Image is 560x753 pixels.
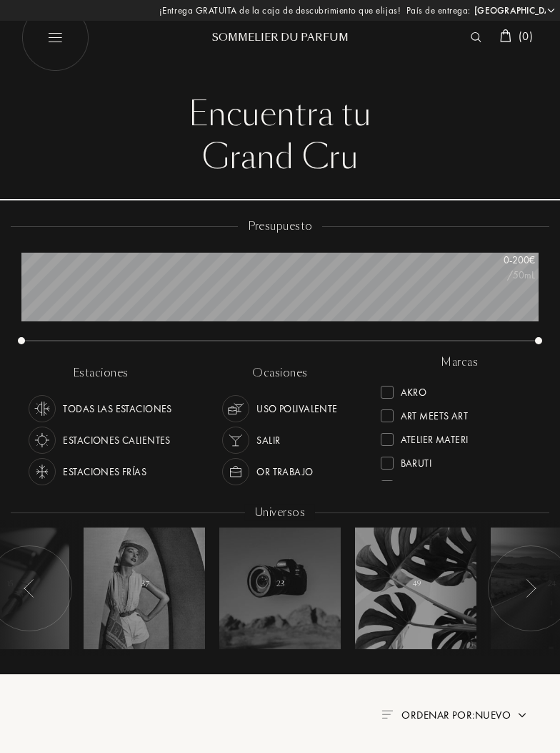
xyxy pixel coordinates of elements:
[401,404,468,423] div: Art Meets Art
[464,253,535,268] div: 0 - 200 €
[63,427,170,454] div: Estaciones calientes
[32,399,52,419] img: usage_season_average_white.svg
[32,462,52,482] img: usage_season_cold_white.svg
[276,579,285,589] span: 23
[464,268,535,283] div: /50mL
[226,462,246,482] img: usage_occasion_work_white.svg
[431,354,488,371] div: marcas
[525,579,536,598] img: arr_left.svg
[256,458,313,485] div: or trabajo
[381,710,393,719] img: filter_by.png
[24,579,35,598] img: arr_left.svg
[401,475,471,494] div: Binet-Papillon
[141,579,149,589] span: 37
[516,709,528,721] img: arrow.png
[245,505,315,521] div: Universos
[256,395,337,422] div: Uso polivalente
[401,708,511,722] span: Ordenar por: Nuevo
[471,32,481,42] img: search_icn_white.svg
[226,430,246,450] img: usage_occasion_party_white.svg
[242,365,317,382] div: ocasiones
[63,365,139,382] div: estaciones
[256,427,280,454] div: Salir
[401,380,427,399] div: Akro
[406,4,471,18] span: País de entrega:
[21,4,89,72] img: burger_white.png
[32,430,52,450] img: usage_season_hot_white.svg
[401,451,432,470] div: Baruti
[413,579,421,589] span: 49
[519,29,533,44] span: ( 0 )
[63,395,171,422] div: Todas las estaciones
[63,458,146,485] div: Estaciones frías
[238,218,323,235] div: presupuesto
[226,399,246,419] img: usage_occasion_all_white.svg
[500,29,511,42] img: cart_white.svg
[401,427,469,447] div: Atelier Materi
[21,136,539,179] div: Grand Cru
[194,30,366,45] div: Sommelier du Parfum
